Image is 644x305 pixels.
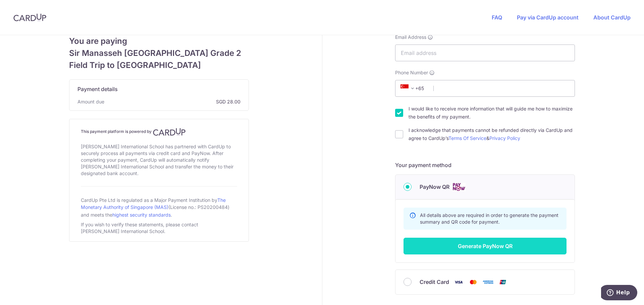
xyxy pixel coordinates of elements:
span: Phone Number [395,69,428,76]
span: Email Address [395,34,426,41]
h5: Your payment method [395,161,575,169]
img: American Express [481,278,495,286]
h4: This payment platform is powered by [81,128,237,136]
input: Email address [395,45,575,61]
img: CardUp [153,128,186,136]
span: +65 [398,84,429,92]
a: Terms Of Service [448,135,486,141]
img: CardUp [13,13,46,21]
div: PayNow QR Cards logo [404,183,567,191]
span: Credit Card [420,278,449,286]
img: Cards logo [452,183,466,191]
iframe: Opens a widget where you can find more information [601,285,637,302]
span: Amount due [77,98,104,105]
img: Union Pay [496,278,509,286]
label: I acknowledge that payments cannot be refunded directly via CardUp and agree to CardUp’s & [409,126,575,142]
a: Pay via CardUp account [517,14,579,21]
div: [PERSON_NAME] International School has partnered with CardUp to securely process all payments via... [81,142,237,178]
a: FAQ [492,14,502,21]
label: I would like to receive more information that will guide me how to maximize the benefits of my pa... [409,105,575,121]
a: About CardUp [593,14,631,21]
span: SGD 28.00 [107,98,240,105]
span: PayNow QR [420,183,449,191]
span: You are paying [69,35,249,47]
div: If you wish to verify these statements, please contact [PERSON_NAME] International School. [81,220,237,236]
span: +65 [400,84,417,92]
a: Privacy Policy [489,135,520,141]
a: highest security standards [112,212,171,218]
img: Mastercard [467,278,480,286]
span: All details above are required in order to generate the payment summary and QR code for payment. [420,212,558,225]
div: Credit Card Visa Mastercard American Express Union Pay [404,278,567,286]
span: Payment details [77,85,118,93]
button: Generate PayNow QR [404,238,567,254]
span: Sir Manasseh [GEOGRAPHIC_DATA] Grade 2 Field Trip to [GEOGRAPHIC_DATA] [69,47,249,71]
img: Visa [452,278,465,286]
div: CardUp Pte Ltd is regulated as a Major Payment Institution by (License no.: PS20200484) and meets... [81,195,237,220]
